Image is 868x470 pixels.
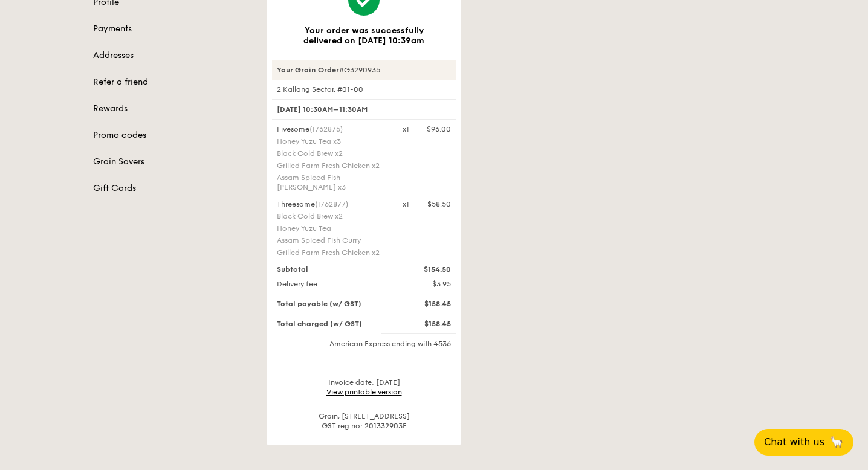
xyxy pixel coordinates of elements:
[277,236,388,245] div: Assam Spiced Fish Curry
[93,76,253,88] a: Refer a friend
[277,224,388,233] div: Honey Yuzu Tea
[315,200,348,208] span: (1762877)
[395,299,458,309] div: $158.45
[277,300,361,308] span: Total payable (w/ GST)
[395,279,458,289] div: $3.95
[277,211,388,221] div: Black Cold Brew x2
[277,161,388,170] div: Grilled Farm Fresh Chicken x2
[754,429,853,456] button: Chat with us🦙
[277,124,388,134] div: Fivesome
[272,378,456,397] div: Invoice date: [DATE]
[277,173,388,192] div: Assam Spiced Fish [PERSON_NAME] x3
[309,125,343,134] span: (1762876)
[93,50,253,62] a: Addresses
[93,103,253,115] a: Rewards
[326,388,402,396] a: View printable version
[764,435,824,449] span: Chat with us
[277,137,388,146] div: Honey Yuzu Tea x3
[277,199,388,209] div: Threesome
[427,199,451,209] div: $58.50
[93,156,253,168] a: Grain Savers
[277,248,388,257] div: Grilled Farm Fresh Chicken x2
[395,319,458,329] div: $158.45
[403,124,409,134] div: x1
[287,25,441,46] h3: Your order was successfully delivered on [DATE] 10:39am
[93,23,253,35] a: Payments
[272,60,456,80] div: #G3290936
[277,66,339,74] strong: Your Grain Order
[93,129,253,141] a: Promo codes
[93,182,253,195] a: Gift Cards
[829,435,844,449] span: 🦙
[272,85,456,94] div: 2 Kallang Sector, #01-00
[272,99,456,120] div: [DATE] 10:30AM–11:30AM
[277,149,388,158] div: Black Cold Brew x2
[272,411,456,431] div: Grain, [STREET_ADDRESS] GST reg no: 201332903E
[427,124,451,134] div: $96.00
[270,319,395,329] div: Total charged (w/ GST)
[270,265,395,274] div: Subtotal
[403,199,409,209] div: x1
[270,279,395,289] div: Delivery fee
[272,339,456,349] div: American Express ending with 4536
[395,265,458,274] div: $154.50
